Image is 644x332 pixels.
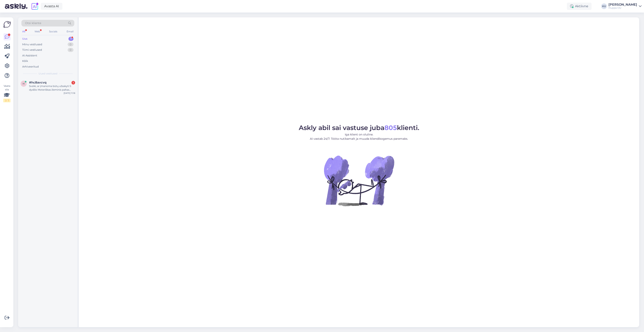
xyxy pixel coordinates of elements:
[608,3,637,6] div: [PERSON_NAME]
[3,99,10,102] div: 2 / 3
[29,84,75,92] div: Sveiki, ar įmanoma būtų užsakyti S dydžio Moteriškas žieminis paltas EIRA (300g) rusvos spalvos, ...
[29,81,46,84] span: #hc8avcvq
[22,42,42,47] div: Minu vestlused
[48,29,58,34] div: Socials
[608,3,642,10] a: [PERSON_NAME]Huppa OÜ
[64,92,75,95] div: [DATE] 11:18
[68,48,73,52] div: 0
[22,48,42,52] div: Tiimi vestlused
[68,37,73,41] div: 1
[31,2,39,11] img: explore-ai
[23,82,25,85] span: h
[3,21,11,28] img: Askly Logo
[22,65,39,69] div: Arhiveeritud
[323,144,395,217] img: No Chat active
[22,54,37,58] div: AI Assistent
[601,3,607,9] div: KU
[34,29,41,34] div: Web
[567,3,592,10] div: Aktiivne
[22,59,28,63] div: Kõik
[25,21,41,25] span: Otsi kliente
[21,29,26,34] div: All
[71,81,75,85] div: 1
[299,124,419,132] span: Askly abil sai vastuse juba klienti.
[66,29,74,34] div: Email
[299,132,419,141] p: Iga klient on oluline. AI vastab 24/7. Tööta nutikamalt ja muuda kliendikogemus paremaks.
[608,6,637,10] div: Huppa OÜ
[3,84,10,102] div: Vaata siia
[22,37,27,41] div: Uus
[68,42,73,47] div: 0
[384,124,397,132] b: 805
[39,72,57,75] span: Uued vestlused
[41,3,62,10] a: Avasta AI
